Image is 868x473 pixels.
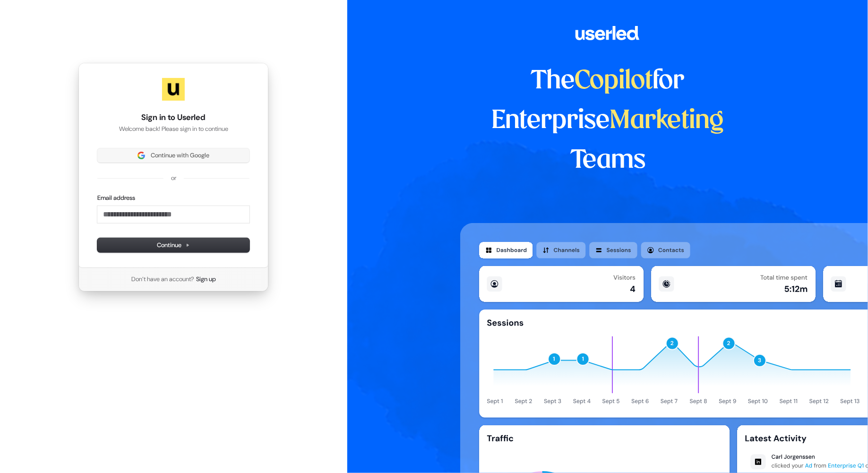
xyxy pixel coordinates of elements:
[610,109,724,133] span: Marketing
[97,112,249,123] h1: Sign in to Userled
[138,152,145,159] img: Sign in with Google
[171,174,176,182] p: or
[162,78,185,101] img: Userled
[97,194,135,202] label: Email address
[575,69,653,94] span: Copilot
[97,238,249,252] button: Continue
[151,151,209,160] span: Continue with Google
[157,241,190,249] span: Continue
[97,125,249,133] p: Welcome back! Please sign in to continue
[196,275,216,284] a: Sign up
[131,275,194,284] span: Don’t have an account?
[460,61,756,181] h1: The for Enterprise Teams
[97,148,249,163] button: Sign in with GoogleContinue with Google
